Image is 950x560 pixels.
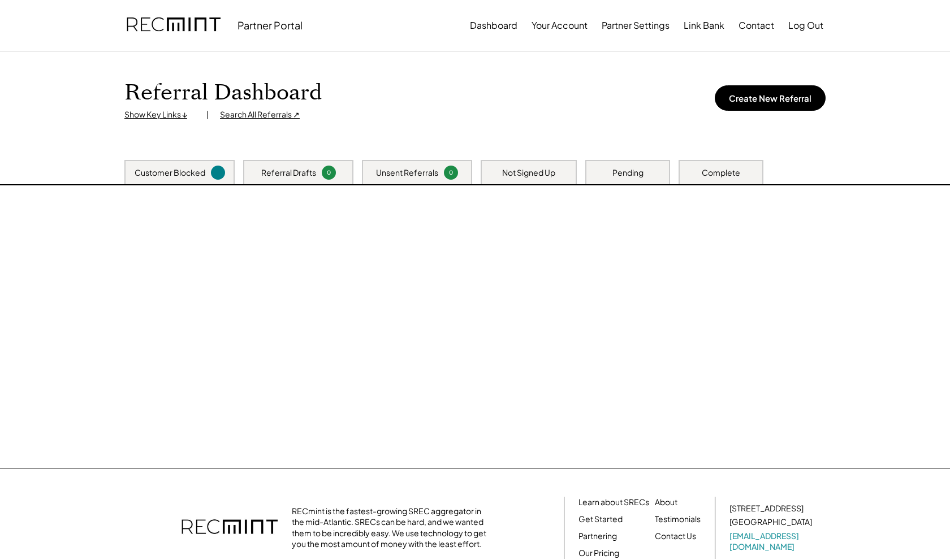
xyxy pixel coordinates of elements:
div: 0 [446,168,456,177]
div: Partner Portal [237,19,303,32]
div: [GEOGRAPHIC_DATA] [729,516,812,528]
a: Contact Us [655,531,696,542]
a: Learn about SRECs [578,497,649,508]
a: [EMAIL_ADDRESS][DOMAIN_NAME] [729,531,814,553]
button: Link Bank [684,14,724,37]
a: Our Pricing [578,548,619,559]
button: Your Account [532,14,588,37]
div: Search All Referrals ↗ [220,109,300,120]
div: RECmint is the fastest-growing SREC aggregator in the mid-Atlantic. SRECs can be hard, and we wan... [292,506,493,550]
h1: Referral Dashboard [124,80,322,106]
button: Log Out [788,14,823,37]
button: Contact [739,14,774,37]
div: Complete [702,167,740,179]
img: recmint-logotype%403x.png [127,6,221,45]
div: Referral Drafts [261,167,316,179]
div: | [206,109,209,120]
div: Show Key Links ↓ [124,109,195,120]
div: Pending [612,167,644,179]
button: Create New Referral [715,85,826,111]
a: Get Started [578,514,623,525]
div: Customer Blocked [135,167,205,179]
button: Partner Settings [602,14,670,37]
div: [STREET_ADDRESS] [729,503,804,514]
a: Testimonials [655,514,701,525]
div: Unsent Referrals [376,167,438,179]
div: Not Signed Up [502,167,555,179]
img: recmint-logotype%403x.png [182,508,278,548]
div: 0 [323,168,334,177]
a: Partnering [578,531,617,542]
button: Dashboard [470,14,517,37]
a: About [655,497,677,508]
